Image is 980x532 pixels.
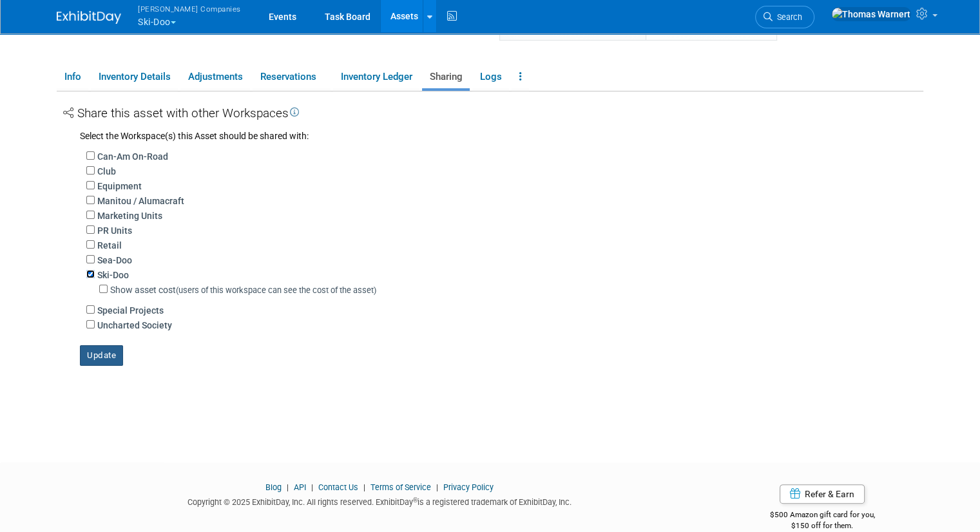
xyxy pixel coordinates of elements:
span: Search [773,12,802,22]
label: Club [97,165,116,178]
label: Manitou / Alumacraft [97,195,184,207]
label: Sea-Doo [97,254,132,267]
div: Select the Workspace(s) this Asset should be shared with: [80,129,923,142]
img: ExhibitDay [57,11,121,24]
div: $500 Amazon gift card for you, [721,501,923,531]
span: | [360,482,369,492]
a: Inventory Details [91,66,178,88]
a: Logs [472,66,509,88]
label: Retail [97,239,122,252]
span: (users of this workspace can see the cost of the asset) [176,285,376,295]
span: [PERSON_NAME] Companies [138,2,241,15]
span: | [433,482,441,492]
a: Sharing [422,66,470,88]
button: Update [80,345,123,366]
div: Copyright © 2025 ExhibitDay, Inc. All rights reserved. ExhibitDay is a registered trademark of Ex... [57,493,702,508]
a: Adjustments [180,66,250,88]
span: | [283,482,292,492]
a: Blog [265,482,282,492]
label: Marketing Units [97,209,162,222]
label: Ski-Doo [97,269,129,281]
label: Uncharted Society [97,319,172,332]
a: Refer & Earn [780,484,865,504]
a: Privacy Policy [443,482,494,492]
a: Info [57,66,88,88]
div: $150 off for them. [721,520,923,531]
label: PR Units [97,224,132,237]
a: Inventory Ledger [333,66,419,88]
a: Reservations [253,66,331,88]
div: Share this asset with other Workspaces [63,104,923,122]
label: Special Projects [97,304,164,317]
a: API [294,482,306,492]
label: Can-Am On-Road [97,150,168,163]
a: Contact Us [318,482,358,492]
span: | [308,482,316,492]
img: Thomas Warnert [831,7,911,21]
label: Show asset cost [110,283,376,296]
a: Search [755,6,814,28]
label: Equipment [97,180,142,193]
a: Terms of Service [370,482,431,492]
sup: ® [413,497,418,504]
